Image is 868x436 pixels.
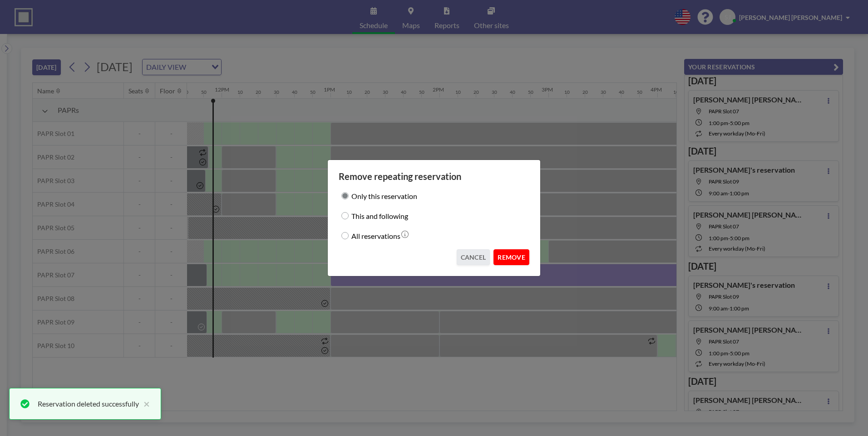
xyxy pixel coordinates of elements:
label: This and following [351,209,408,222]
button: close [139,398,150,409]
button: REMOVE [493,249,529,265]
h3: Remove repeating reservation [339,171,529,182]
label: Only this reservation [351,189,417,202]
label: All reservations [351,229,400,242]
button: CANCEL [457,249,490,265]
div: Reservation deleted successfully [38,398,139,409]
